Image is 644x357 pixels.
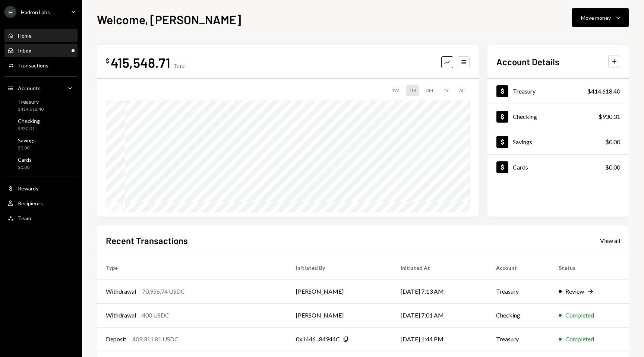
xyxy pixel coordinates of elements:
[581,14,611,22] div: Move money
[18,106,44,113] div: $414,618.40
[4,135,78,153] a: Savings$0.00
[487,303,549,327] td: Checking
[18,32,32,39] div: Home
[132,335,179,344] div: 409,311.81 USDC
[565,311,594,320] div: Completed
[4,181,78,195] a: Rewards
[18,145,36,151] div: $0.00
[287,256,392,279] th: Initiated By
[97,256,287,279] th: Type
[18,200,43,206] div: Recipients
[605,138,620,146] div: $0.00
[513,138,532,145] div: Savings
[4,29,78,42] a: Home
[4,6,16,18] div: H
[18,126,40,132] div: $930.31
[587,87,620,96] div: $414,618.40
[456,85,470,96] div: ALL
[18,164,32,171] div: $0.00
[18,62,48,69] div: Transactions
[18,185,38,192] div: Rewards
[18,157,32,163] div: Cards
[106,287,136,296] div: Withdrawal
[173,63,186,69] div: Total
[4,96,78,114] a: Treasury$414,618.40
[572,8,629,27] button: Move money
[97,12,241,27] h1: Welcome, [PERSON_NAME]
[423,85,436,96] div: 3M
[18,85,41,91] div: Accounts
[18,118,40,124] div: Checking
[18,98,44,105] div: Treasury
[389,85,402,96] div: 1W
[142,287,185,296] div: 70,956.74 USDC
[18,215,31,221] div: Team
[111,54,170,71] div: 415,548.71
[21,9,50,15] div: Hadron Labs
[392,327,487,351] td: [DATE] 1:44 PM
[4,81,78,95] a: Accounts
[599,112,620,121] div: $930.31
[106,234,188,247] h2: Recent Transactions
[18,137,36,143] div: Savings
[18,47,31,54] div: Inbox
[513,164,528,171] div: Cards
[296,335,340,344] div: 0x1446...84944C
[287,279,392,303] td: [PERSON_NAME]
[142,311,169,320] div: 400 USDC
[487,155,629,180] a: Cards$0.00
[106,335,126,344] div: Deposit
[441,85,452,96] div: 1Y
[4,211,78,225] a: Team
[106,57,109,64] div: $
[600,237,620,244] div: View all
[392,256,487,279] th: Initiated At
[487,104,629,129] a: Checking$930.31
[4,116,78,133] a: Checking$930.31
[4,44,78,57] a: Inbox
[487,327,549,351] td: Treasury
[406,85,419,96] div: 1M
[287,303,392,327] td: [PERSON_NAME]
[4,196,78,210] a: Recipients
[4,154,78,172] a: Cards$0.00
[513,88,536,95] div: Treasury
[513,113,537,120] div: Checking
[487,279,549,303] td: Treasury
[496,56,559,68] h2: Account Details
[605,163,620,172] div: $0.00
[487,79,629,104] a: Treasury$414,618.40
[487,129,629,154] a: Savings$0.00
[550,256,629,279] th: Status
[565,287,584,296] div: Review
[600,236,620,244] a: View all
[565,335,594,344] div: Completed
[392,279,487,303] td: [DATE] 7:13 AM
[4,59,78,72] a: Transactions
[106,311,136,320] div: Withdrawal
[392,303,487,327] td: [DATE] 7:01 AM
[487,256,549,279] th: Account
